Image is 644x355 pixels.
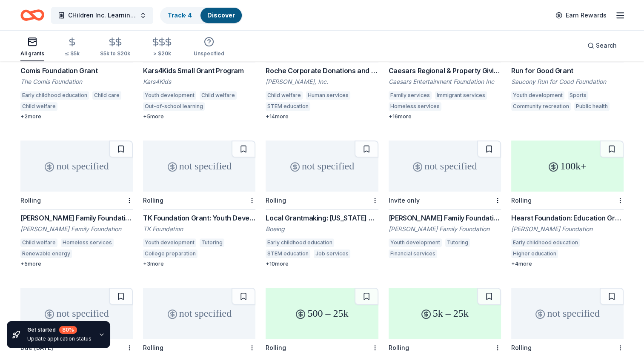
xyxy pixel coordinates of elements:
div: not specified [143,140,255,192]
div: ≤ $5k [65,50,80,57]
div: Kars4Kids Small Grant Program [143,66,255,76]
div: + 5 more [20,261,133,267]
div: not specified [389,140,501,192]
div: Job services [314,249,350,258]
div: Caesars Entertainment Foundation Inc [389,77,501,86]
div: Update application status [27,335,92,342]
div: + 16 more [389,113,501,120]
div: Comis Foundation Grant [20,66,133,76]
div: Local Grantmaking: [US_STATE] & [GEOGRAPHIC_DATA] [266,213,378,223]
div: > $20k [151,50,173,57]
a: not specifiedRollingLocal Grantmaking: [US_STATE] & [GEOGRAPHIC_DATA]BoeingEarly childhood educat... [266,140,378,267]
div: Rolling [389,344,409,351]
div: Kars4Kids [143,77,255,86]
div: [PERSON_NAME] Family Foundation [389,225,501,233]
div: Immigrant services [435,91,487,100]
div: TK Foundation Grant: Youth Development Grant [143,213,255,223]
span: CHildren Inc. Learning center [68,10,136,20]
div: Tutoring [200,238,224,247]
div: Youth development [143,238,196,247]
a: 100k+RollingHearst Foundation: Education Grant[PERSON_NAME] FoundationEarly childhood educationHi... [511,140,624,267]
a: Track· 4 [168,11,192,19]
button: Search [581,37,624,54]
div: Rolling [511,197,532,204]
div: [PERSON_NAME] Family Foundation Grants [389,213,501,223]
div: Child care [92,91,121,100]
div: STEM education [266,102,310,111]
div: Child welfare [266,91,303,100]
div: + 3 more [143,261,255,267]
div: + 5 more [143,113,255,120]
div: 80 % [59,326,77,334]
div: Water conservation [75,249,128,258]
button: CHildren Inc. Learning center [51,7,153,24]
div: Run for Good Grant [511,66,624,76]
button: ≤ $5k [65,34,80,61]
a: Discover [207,11,235,19]
div: STEM education [266,249,310,258]
div: + 4 more [511,261,624,267]
div: Financial services [389,249,437,258]
div: TK Foundation [143,225,255,233]
a: not specifiedInvite only[PERSON_NAME] Family Foundation Grants[PERSON_NAME] Family FoundationYout... [389,140,501,261]
a: Earn Rewards [550,8,612,23]
div: Child welfare [20,102,57,111]
a: not specifiedRollingTK Foundation Grant: Youth Development GrantTK FoundationYouth developmentTut... [143,140,255,267]
div: Homeless services [389,102,441,111]
div: [PERSON_NAME] Family Foundation Grant [20,213,133,223]
div: not specified [266,140,378,192]
div: Community recreation [511,102,571,111]
button: All grants [20,33,44,61]
div: All grants [20,50,44,57]
div: College preparation [143,249,197,258]
div: Caesars Regional & Property Giving [389,66,501,76]
div: Rolling [511,344,532,351]
div: Homeless services [61,238,114,247]
div: Hearst Foundation: Education Grant [511,213,624,223]
button: Unspecified [194,33,224,61]
div: + 2 more [20,113,133,120]
a: Home [20,5,44,25]
div: Youth development [511,91,564,100]
div: Early childhood education [511,238,580,247]
div: not specified [20,140,133,192]
div: Early childhood education [20,91,89,100]
a: not specifiedRolling[PERSON_NAME] Family Foundation Grant[PERSON_NAME] Family FoundationChild wel... [20,140,133,267]
div: Child welfare [200,91,237,100]
div: + 14 more [266,113,378,120]
div: [PERSON_NAME] Family Foundation [20,225,133,233]
div: Early childhood education [266,238,334,247]
div: + 10 more [266,261,378,267]
div: Roche Corporate Donations and Philanthropy (CDP) [266,66,378,76]
div: Youth development [389,238,442,247]
div: Saucony Run for Good Foundation [511,77,624,86]
div: Rolling [143,197,163,204]
div: Get started [27,326,92,334]
div: Rolling [143,344,163,351]
div: $5k to $20k [100,50,130,57]
button: > $20k [151,34,173,61]
div: Invite only [389,197,420,204]
div: Rolling [266,197,286,204]
button: Track· 4Discover [160,7,243,24]
div: Rolling [20,197,41,204]
div: Tutoring [445,238,470,247]
div: 500 – 25k [266,288,378,339]
div: 5k – 25k [389,288,501,339]
div: Boeing [266,225,378,233]
div: Sports [568,91,588,100]
div: 100k+ [511,140,624,192]
div: Public health [574,102,610,111]
div: The Comis Foundation [20,77,133,86]
div: Youth development [143,91,196,100]
div: Higher education [511,249,558,258]
div: not specified [20,288,133,339]
div: Rolling [266,344,286,351]
div: Renewable energy [20,249,72,258]
div: Out-of-school learning [143,102,205,111]
button: $5k to $20k [100,34,130,61]
span: Search [596,40,617,51]
div: [PERSON_NAME] Foundation [511,225,624,233]
div: Human services [306,91,350,100]
div: [PERSON_NAME], Inc. [266,77,378,86]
